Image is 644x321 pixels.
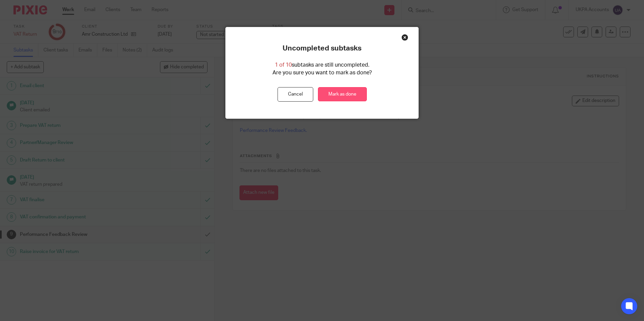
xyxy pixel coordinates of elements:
p: Uncompleted subtasks [283,44,361,53]
span: 1 of 10 [275,62,292,68]
p: subtasks are still uncompleted. [275,61,369,69]
p: Are you sure you want to mark as done? [272,69,372,77]
button: Cancel [278,87,313,102]
div: Close this dialog window [401,34,408,41]
a: Mark as done [318,87,367,102]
